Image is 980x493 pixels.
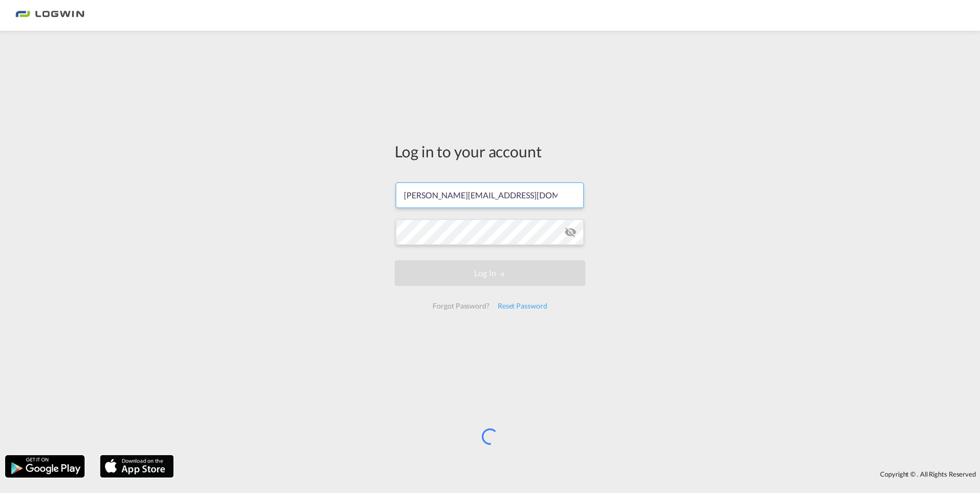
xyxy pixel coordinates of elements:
[428,297,493,315] div: Forgot Password?
[494,297,552,315] div: Reset Password
[396,182,584,208] input: Enter email/phone number
[179,465,980,483] div: Copyright © . All Rights Reserved
[4,454,86,479] img: google.png
[99,454,175,479] img: apple.png
[395,260,585,286] button: LOGIN
[395,140,585,162] div: Log in to your account
[564,226,577,238] md-icon: icon-eye-off
[15,4,85,27] img: bc73a0e0d8c111efacd525e4c8ad7d32.png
